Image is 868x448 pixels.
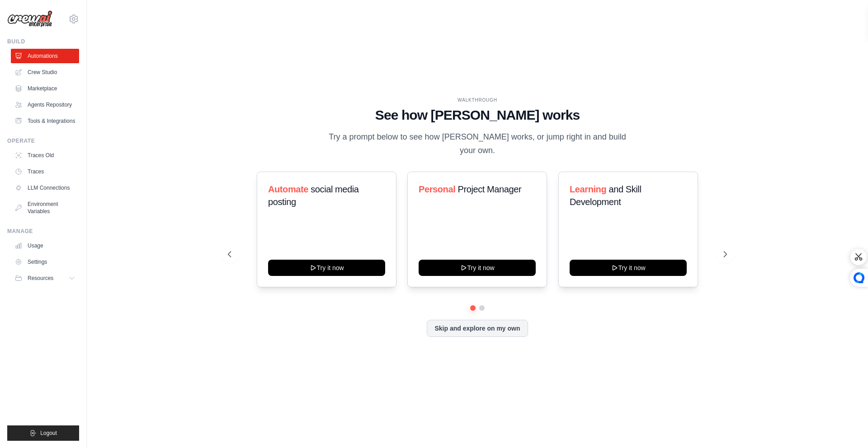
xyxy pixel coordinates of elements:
[11,164,79,179] a: Traces
[427,320,528,337] button: Skip and explore on my own
[570,184,606,194] span: Learning
[11,148,79,163] a: Traces Old
[419,184,455,194] span: Personal
[11,181,79,195] a: LLM Connections
[7,10,52,28] img: Logo
[11,255,79,269] a: Settings
[268,184,359,207] span: social media posting
[228,97,727,103] div: WALKTHROUGH
[7,228,79,235] div: Manage
[11,114,79,128] a: Tools & Integrations
[11,197,79,219] a: Environment Variables
[11,65,79,79] a: Crew Studio
[458,184,522,194] span: Project Manager
[228,107,727,123] h1: See how [PERSON_NAME] works
[40,429,57,437] span: Logout
[7,38,79,45] div: Build
[11,98,79,112] a: Agents Repository
[419,260,536,276] button: Try it now
[268,184,308,194] span: Automate
[11,271,79,285] button: Resources
[570,184,641,207] span: and Skill Development
[823,405,868,448] iframe: Chat Widget
[11,238,79,253] a: Usage
[268,260,385,276] button: Try it now
[570,260,687,276] button: Try it now
[11,49,79,63] a: Automations
[7,137,79,145] div: Operate
[7,425,79,441] button: Logout
[28,275,53,282] span: Resources
[11,81,79,96] a: Marketplace
[325,131,629,157] p: Try a prompt below to see how [PERSON_NAME] works, or jump right in and build your own.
